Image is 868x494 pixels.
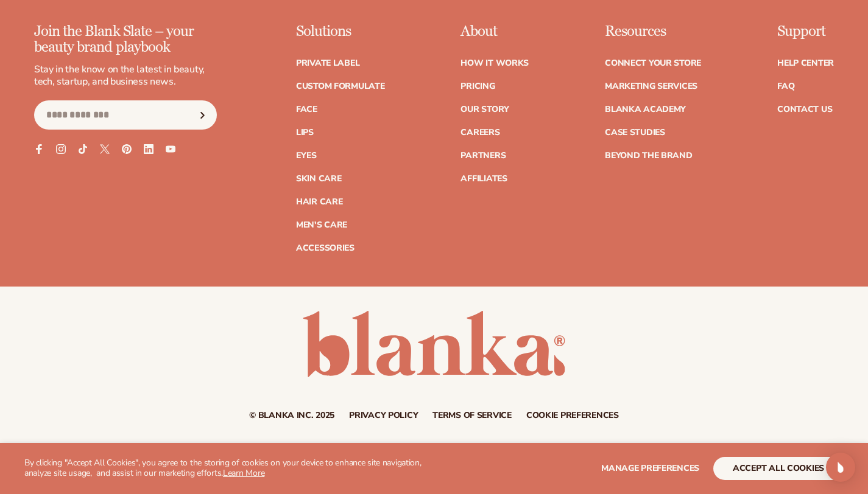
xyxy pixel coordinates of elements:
[460,24,529,40] p: About
[605,59,701,68] a: Connect your store
[296,128,314,137] a: Lips
[460,151,506,160] a: Partners
[296,175,341,183] a: Skin Care
[777,82,794,91] a: FAQ
[24,458,450,479] p: By clicking "Accept All Cookies", you agree to the storing of cookies on your device to enhance s...
[296,198,342,206] a: Hair Care
[296,24,385,40] p: Solutions
[526,411,619,420] a: Cookie preferences
[605,151,693,160] a: Beyond the brand
[601,457,699,480] button: Manage preferences
[460,59,529,68] a: How It Works
[296,151,317,160] a: Eyes
[460,175,507,183] a: Affiliates
[605,82,697,91] a: Marketing services
[296,244,355,252] a: Accessories
[777,59,834,68] a: Help Center
[296,82,385,91] a: Custom formulate
[460,82,495,91] a: Pricing
[223,467,264,479] a: Learn More
[189,100,216,130] button: Subscribe
[605,128,665,137] a: Case Studies
[34,24,217,56] p: Join the Blank Slate – your beauty brand playbook
[460,128,499,137] a: Careers
[826,453,855,482] div: Open Intercom Messenger
[713,457,844,480] button: accept all cookies
[296,59,359,68] a: Private label
[432,411,512,420] a: Terms of service
[296,105,317,114] a: Face
[249,409,334,421] small: © Blanka Inc. 2025
[605,24,701,40] p: Resources
[777,105,832,114] a: Contact Us
[460,105,509,114] a: Our Story
[777,24,834,40] p: Support
[349,411,418,420] a: Privacy policy
[601,462,699,474] span: Manage preferences
[34,63,217,89] p: Stay in the know on the latest in beauty, tech, startup, and business news.
[605,105,686,114] a: Blanka Academy
[296,221,347,229] a: Men's Care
